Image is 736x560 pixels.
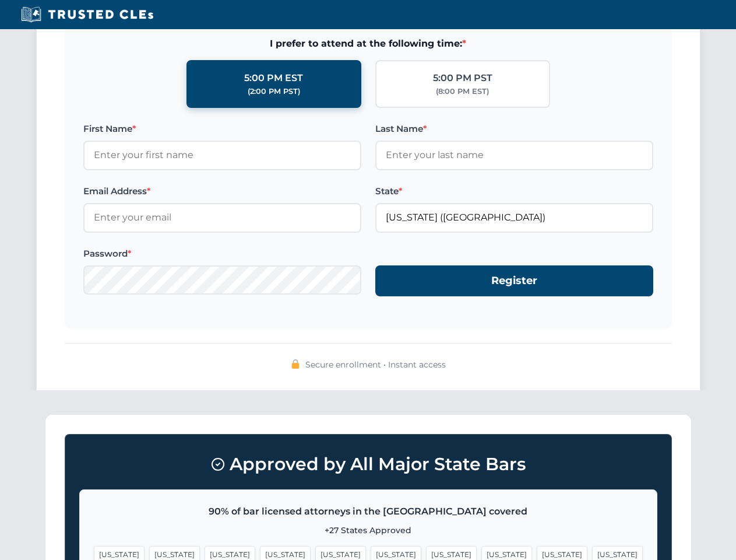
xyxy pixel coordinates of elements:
[375,265,653,296] button: Register
[94,504,643,519] p: 90% of bar licensed attorneys in the [GEOGRAPHIC_DATA] covered
[83,122,361,136] label: First Name
[79,449,657,480] h3: Approved by All Major State Bars
[375,122,653,136] label: Last Name
[83,247,361,261] label: Password
[305,358,446,371] span: Secure enrollment • Instant access
[83,36,653,51] span: I prefer to attend at the following time:
[83,184,361,198] label: Email Address
[244,71,303,86] div: 5:00 PM EST
[375,203,653,232] input: Florida (FL)
[375,184,653,198] label: State
[248,86,300,97] div: (2:00 PM PST)
[433,71,492,86] div: 5:00 PM PST
[83,141,361,170] input: Enter your first name
[94,524,643,537] p: +27 States Approved
[83,203,361,232] input: Enter your email
[17,6,157,23] img: Trusted CLEs
[436,86,489,97] div: (8:00 PM EST)
[291,359,300,369] img: 🔒
[375,141,653,170] input: Enter your last name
